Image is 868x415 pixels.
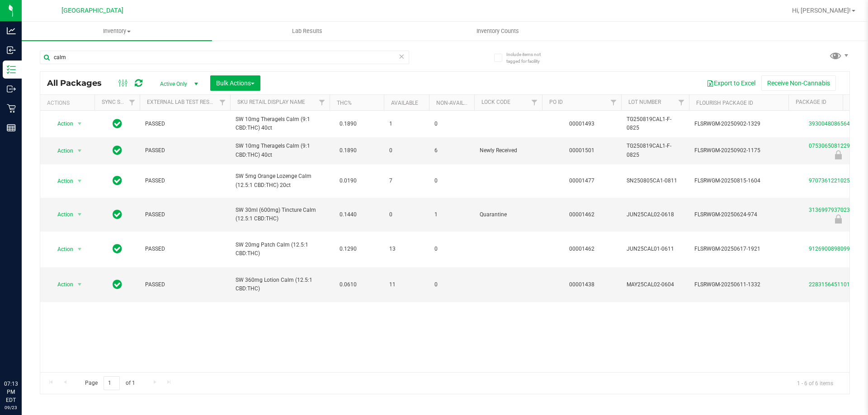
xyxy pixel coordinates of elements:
span: SW 360mg Lotion Calm (12.5:1 CBD:THC) [236,276,324,293]
span: JUN25CAL01-0611 [627,245,684,253]
inline-svg: Inbound [7,46,16,55]
span: Bulk Actions [216,79,255,87]
span: SW 10mg Theragels Calm (9:1 CBD:THC) 40ct [236,142,324,159]
a: 2283156451101977 [809,281,859,288]
span: 0.0190 [335,174,361,187]
span: Page of 1 [77,376,142,390]
span: FLSRWGM-20250611-1332 [694,280,783,289]
span: [GEOGRAPHIC_DATA] [61,7,123,14]
a: Lock Code [481,99,510,105]
a: Inventory [22,22,212,41]
span: Include items not tagged for facility [506,51,552,65]
span: Inventory Counts [464,27,531,35]
span: PASSED [145,146,225,155]
a: Sync Status [102,99,137,105]
a: Sku Retail Display Name [237,99,305,105]
inline-svg: Analytics [7,26,16,35]
a: Package ID [796,99,826,105]
a: 00001477 [569,177,594,184]
span: 0.1890 [335,144,361,157]
a: 00001438 [569,281,594,288]
a: 9707361221025967 [809,177,859,184]
span: FLSRWGM-20250617-1921 [694,245,783,253]
span: All Packages [47,78,111,88]
span: 0 [434,120,469,128]
span: 0.1440 [335,208,361,221]
span: 0 [434,280,469,289]
span: select [74,243,85,256]
span: PASSED [145,177,225,185]
span: Clear [398,51,405,62]
span: Action [49,175,74,187]
a: Lot Number [628,99,661,105]
span: FLSRWGM-20250815-1604 [694,177,783,185]
span: 1 - 6 of 6 items [790,376,840,390]
a: Filter [315,95,330,110]
span: Lab Results [280,27,335,35]
p: 09/23 [4,404,18,411]
span: 0.1290 [335,242,361,256]
span: 1 [389,120,424,128]
a: 3136997937023078 [809,207,859,213]
a: Filter [606,95,621,110]
a: PO ID [549,99,563,105]
inline-svg: Outbound [7,84,16,93]
a: Filter [527,95,542,110]
span: FLSRWGM-20250624-974 [694,210,783,219]
span: select [74,145,85,157]
span: FLSRWGM-20250902-1175 [694,146,783,155]
span: 7 [389,177,424,185]
p: 07:13 PM EDT [4,380,18,404]
inline-svg: Reports [7,123,16,132]
a: Flourish Package ID [696,100,753,106]
span: select [74,208,85,221]
span: SN250805CA1-0811 [627,177,684,185]
span: SW 10mg Theragels Calm (9:1 CBD:THC) 40ct [236,115,324,132]
span: SW 30ml (600mg) Tincture Calm (12.5:1 CBD:THC) [236,206,324,223]
span: In Sync [113,144,122,157]
a: 00001462 [569,246,594,252]
span: 13 [389,245,424,253]
a: Non-Available [436,100,476,106]
span: 0 [434,177,469,185]
inline-svg: Retail [7,104,16,113]
a: 0753065081229835 [809,143,859,149]
input: 1 [104,376,120,390]
button: Bulk Actions [210,75,260,91]
a: 3930048086564673 [809,121,859,127]
span: In Sync [113,117,122,130]
span: PASSED [145,280,225,289]
span: In Sync [113,174,122,187]
a: Inventory Counts [402,22,593,41]
input: Search Package ID, Item Name, SKU, Lot or Part Number... [40,51,409,64]
span: select [74,117,85,130]
span: 6 [434,146,469,155]
a: 00001501 [569,147,594,154]
span: FLSRWGM-20250902-1329 [694,120,783,128]
span: select [74,278,85,291]
span: TG250819CAL1-F-0825 [627,115,684,132]
a: THC% [337,100,352,106]
span: In Sync [113,208,122,221]
span: JUN25CAL02-0618 [627,210,684,219]
span: PASSED [145,245,225,253]
inline-svg: Inventory [7,65,16,74]
span: PASSED [145,210,225,219]
span: Newly Received [480,146,537,155]
a: External Lab Test Result [147,99,218,105]
span: Hi, [PERSON_NAME]! [792,7,851,14]
span: MAY25CAL02-0604 [627,280,684,289]
span: Action [49,208,74,221]
button: Export to Excel [701,75,761,91]
span: In Sync [113,278,122,291]
a: Available [391,100,418,106]
span: Inventory [22,27,212,35]
button: Receive Non-Cannabis [761,75,836,91]
span: select [74,175,85,187]
span: Action [49,145,74,157]
span: PASSED [145,120,225,128]
span: SW 5mg Orange Lozenge Calm (12.5:1 CBD:THC) 20ct [236,172,324,189]
a: 00001493 [569,121,594,127]
span: TG250819CAL1-F-0825 [627,142,684,159]
a: 9126900898099174 [809,246,859,252]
